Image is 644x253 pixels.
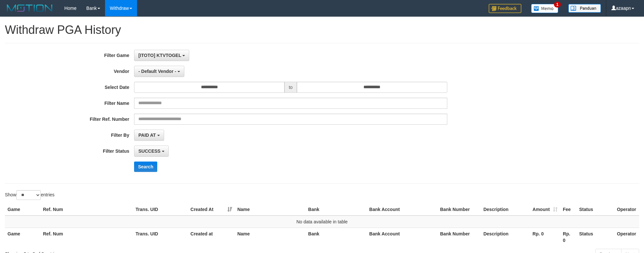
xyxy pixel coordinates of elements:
[530,228,560,246] th: Rp. 0
[306,204,367,216] th: Bank
[437,204,481,216] th: Bank Number
[134,130,164,141] button: PAID AT
[489,4,521,13] img: Feedback.jpg
[554,2,561,7] span: 1
[40,228,133,246] th: Ref. Num
[568,4,601,13] img: panduan.png
[133,228,188,246] th: Trans. UID
[367,228,437,246] th: Bank Account
[284,82,297,93] span: to
[306,228,367,246] th: Bank
[134,50,189,61] button: [ITOTO] KTVTOGEL
[481,228,530,246] th: Description
[138,148,161,154] span: SUCCESS
[5,190,54,200] label: Show entries
[16,190,41,200] select: Showentries
[134,66,184,77] button: - Default Vendor -
[576,228,614,246] th: Status
[138,53,181,58] span: [ITOTO] KTVTOGEL
[5,216,639,228] td: No data available in table
[5,23,639,36] h1: Withdraw PGA History
[614,204,639,216] th: Operator
[437,228,481,246] th: Bank Number
[5,3,54,13] img: MOTION_logo.png
[560,204,576,216] th: Fee
[138,133,156,138] span: PAID AT
[134,146,169,157] button: SUCCESS
[576,204,614,216] th: Status
[560,228,576,246] th: Rp. 0
[235,228,305,246] th: Name
[481,204,530,216] th: Description
[530,204,560,216] th: Amount: activate to sort column ascending
[40,204,133,216] th: Ref. Num
[134,162,157,172] button: Search
[138,69,176,74] span: - Default Vendor -
[614,228,639,246] th: Operator
[531,4,559,13] img: Button%20Memo.svg
[5,204,40,216] th: Game
[367,204,437,216] th: Bank Account
[133,204,188,216] th: Trans. UID
[235,204,305,216] th: Name
[188,228,235,246] th: Created at
[188,204,235,216] th: Created At: activate to sort column ascending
